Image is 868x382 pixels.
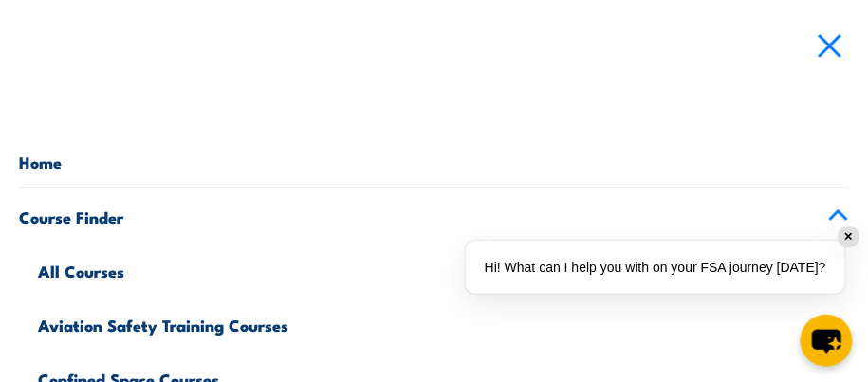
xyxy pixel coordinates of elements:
[19,133,849,187] a: Home
[38,296,849,350] a: Aviation Safety Training Courses
[466,241,845,294] div: Hi! What can I help you with on your FSA journey [DATE]?
[38,242,849,296] a: All Courses
[839,227,859,247] div: ✕
[19,188,849,242] a: Course Finder
[801,315,853,367] button: chat-button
